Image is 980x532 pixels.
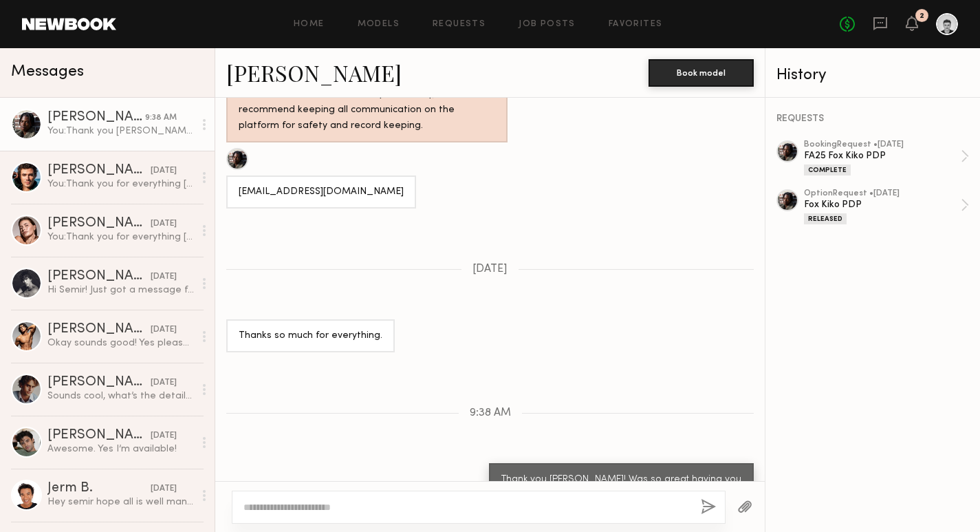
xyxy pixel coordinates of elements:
[294,20,325,29] a: Home
[649,66,754,78] a: Book model
[151,270,177,284] div: [DATE]
[919,12,924,20] div: 2
[804,149,961,162] div: FA25 Fox Kiko PDP
[47,178,194,191] div: You: Thank you for everything [PERSON_NAME]! Was great having you. Hope to do more in the future
[804,198,961,211] div: Fox Kiko PDP
[239,71,495,134] div: Hey! Looks like you’re trying to take the conversation off Newbook. Unless absolutely necessary, ...
[47,443,194,456] div: Awesome. Yes I’m available!
[501,472,741,488] div: Thank you [PERSON_NAME]! Was so great having you
[472,264,508,275] span: [DATE]
[145,111,177,125] div: 9:38 AM
[47,323,151,337] div: [PERSON_NAME]
[47,482,151,496] div: Jerm B.
[151,217,177,231] div: [DATE]
[151,164,177,178] div: [DATE]
[239,328,382,344] div: Thanks so much for everything.
[47,390,194,403] div: Sounds cool, what’s the details ?
[47,231,194,244] div: You: Thank you for everything [PERSON_NAME]! Was great having you. Hope to do more in the future
[151,376,177,390] div: [DATE]
[519,20,576,29] a: Job Posts
[151,482,177,496] div: [DATE]
[47,217,151,231] div: [PERSON_NAME]
[470,407,511,419] span: 9:38 AM
[47,337,194,350] div: Okay sounds good! Yes please let me know soon as you can if you’ll be booking me so i can get a c...
[47,376,151,390] div: [PERSON_NAME]
[804,189,961,198] div: option Request • [DATE]
[804,164,851,175] div: Complete
[47,284,194,297] div: Hi Semir! Just got a message from NewBook saying I logged my hours incorrectly. Accidentally adde...
[47,496,194,509] div: Hey semir hope all is well man Just checking in to see if you have any shoots coming up. Since we...
[804,213,847,224] div: Released
[433,20,486,29] a: Requests
[47,270,151,284] div: [PERSON_NAME]
[804,189,969,224] a: optionRequest •[DATE]Fox Kiko PDPReleased
[776,114,969,124] div: REQUESTS
[47,111,145,125] div: [PERSON_NAME]
[151,323,177,337] div: [DATE]
[47,164,151,178] div: [PERSON_NAME]
[47,125,194,138] div: You: Thank you [PERSON_NAME]! Was so great having you
[649,59,754,87] button: Book model
[47,429,151,443] div: [PERSON_NAME]
[776,67,969,83] div: History
[358,20,400,29] a: Models
[804,140,969,175] a: bookingRequest •[DATE]FA25 Fox Kiko PDPComplete
[151,429,177,443] div: [DATE]
[11,64,84,80] span: Messages
[609,20,663,29] a: Favorites
[239,184,404,200] div: [EMAIL_ADDRESS][DOMAIN_NAME]
[226,58,402,87] a: [PERSON_NAME]
[804,140,961,149] div: booking Request • [DATE]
